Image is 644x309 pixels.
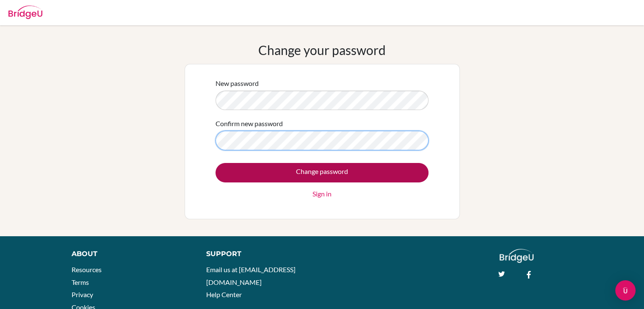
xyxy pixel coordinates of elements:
[72,278,89,286] a: Terms
[500,249,534,263] img: logo_white@2x-f4f0deed5e89b7ecb1c2cc34c3e3d731f90f0f143d5ea2071677605dd97b5244.png
[216,78,259,88] label: New password
[8,6,42,19] img: Bridge-U
[206,249,313,259] div: Support
[258,42,386,58] h1: Change your password
[206,265,296,286] a: Email us at [EMAIL_ADDRESS][DOMAIN_NAME]
[206,290,242,298] a: Help Center
[72,249,187,259] div: About
[216,163,428,182] input: Change password
[615,280,636,301] div: Open Intercom Messenger
[216,119,283,129] label: Confirm new password
[312,189,332,199] a: Sign in
[72,265,102,273] a: Resources
[72,290,93,298] a: Privacy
